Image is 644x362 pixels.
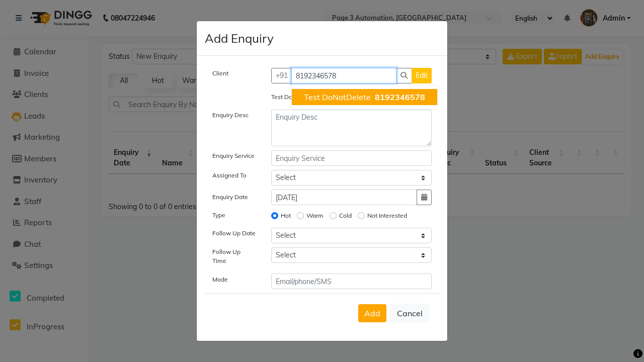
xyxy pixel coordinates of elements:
span: Edit [416,71,428,80]
label: Enquiry Date [212,193,248,202]
input: Enquiry Service [271,150,432,166]
label: Enquiry Desc [212,111,249,120]
button: Edit [412,68,432,83]
label: Hot [281,211,291,220]
button: Add [358,304,386,322]
label: Mode [212,275,228,284]
input: Search by Name/Mobile/Email/Code [291,68,397,83]
label: Assigned To [212,171,247,180]
button: Cancel [390,304,429,323]
label: Type [212,211,225,220]
label: Client [212,69,228,78]
label: Warm [306,211,324,220]
label: Follow Up Time [212,247,256,265]
label: Test DoNotDelete [271,93,321,102]
span: Add [364,308,380,318]
input: Email/phone/SMS [271,274,432,289]
span: Test DoNotDelete [304,92,371,102]
label: Follow Up Date [212,229,256,238]
label: Not Interested [367,211,407,220]
button: +91 [271,68,292,83]
h4: Add Enquiry [205,29,274,47]
span: 8192346578 [375,92,425,102]
label: Cold [339,211,352,220]
label: Enquiry Service [212,151,255,160]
